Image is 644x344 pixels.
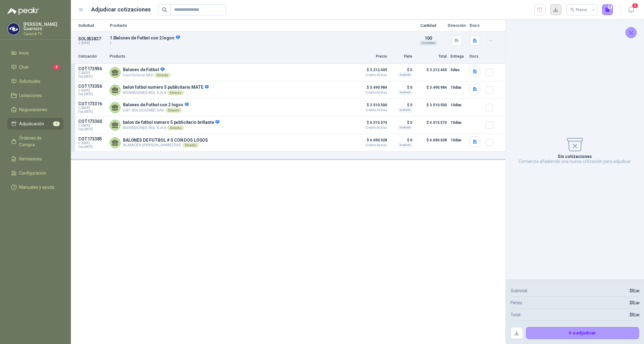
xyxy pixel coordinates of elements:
[630,299,639,306] p: $
[398,90,412,95] div: Incluido
[78,54,106,59] p: Cotización
[123,143,208,148] p: ALMACEN [PERSON_NAME] SAS
[19,50,29,56] span: Inicio
[391,84,412,91] p: $ 0
[425,36,432,41] span: 100
[19,64,28,71] span: Chat
[416,136,447,149] p: $ 4.690.028
[398,72,412,77] div: Incluido
[19,135,58,148] span: Órdenes de Compra
[19,92,42,99] span: Licitaciones
[391,136,412,144] p: $ 0
[511,299,522,306] p: Fletes
[123,125,219,130] p: INVERSIONES ROL S.A.S
[110,23,409,27] p: Producto
[7,75,63,87] a: Solicitudes
[7,61,63,73] a: Chat2
[78,71,106,75] span: C: [DATE]
[511,287,527,294] p: Subtotal
[154,73,171,78] div: Directo
[526,327,639,339] button: Ir a adjudicar
[167,90,184,95] div: Directo
[558,154,592,159] p: Sin cotizaciones
[78,89,106,92] span: C: [DATE]
[7,132,63,151] a: Órdenes de Compra
[78,124,106,127] span: C: [DATE]
[78,136,106,141] p: COT173385
[470,23,482,27] p: Docs
[626,27,637,38] button: Cerrar
[391,66,412,74] p: $ 0
[450,136,466,144] p: 10 días
[8,23,19,35] img: Company Logo
[19,156,42,162] span: Remisiones
[632,312,639,317] span: 0
[78,101,106,106] p: COT173316
[123,90,209,95] p: INVERSIONES ROL S.A.S
[413,23,444,27] p: Cantidad
[23,32,63,36] p: Caracol TV
[78,145,106,149] span: Exp: [DATE]
[110,35,409,41] p: 1 | Balones de Futbol con 2 logos
[391,119,412,126] p: $ 0
[78,66,106,71] p: COT172956
[602,4,613,15] button: 0
[391,101,412,109] p: $ 0
[356,101,387,112] p: $ 3.510.500
[450,101,466,109] p: 10 días
[450,66,466,74] p: 5 días
[470,54,482,59] p: Docs
[7,90,63,101] a: Licitaciones
[398,125,412,130] div: Incluido
[356,119,387,129] p: $ 4.515.574
[398,143,412,148] div: Incluido
[356,136,387,147] p: $ 4.690.028
[123,73,171,78] p: Cool School SAS
[7,153,63,165] a: Remisiones
[78,36,106,41] p: SOL053837
[123,108,189,113] p: C&T SOLUCIONES SAS
[356,74,387,77] span: Crédito 30 días
[78,84,106,89] p: COT173356
[19,184,54,191] span: Manuales y ayuda
[450,119,466,126] p: 10 días
[123,85,209,90] p: balon futbol numero 5 publicitario MATE
[634,313,639,317] span: ,00
[110,41,409,47] p: 1
[356,126,387,129] span: Crédito 60 días
[123,120,219,125] p: balon de futbol numero 5 publicitario brillante
[78,92,106,96] span: Exp: [DATE]
[416,84,447,96] p: $ 3.490.984
[632,288,639,293] span: 0
[511,311,520,318] p: Total
[53,121,60,126] span: 1
[110,54,353,59] p: Producto
[391,54,412,59] p: Flete
[570,5,588,14] div: Precio
[450,54,466,59] p: Entrega
[356,54,387,59] p: Precio
[7,104,63,115] a: Negociaciones
[78,106,106,110] span: C: [DATE]
[519,159,631,164] p: Comienza añadiendo una nueva cotización para adjudicar
[450,84,466,91] p: 10 días
[7,7,39,15] img: Logo peakr
[416,101,447,114] p: $ 3.510.500
[356,109,387,112] span: Crédito 30 días
[416,66,447,79] p: $ 3.212.405
[19,78,40,85] span: Solicitudes
[416,54,447,59] p: Total
[91,5,151,14] h1: Adjudicar cotizaciones
[123,138,208,143] p: BALONES DE FUTBOL # 5 CON DOS LOGOS
[398,107,412,112] div: Incluido
[356,144,387,147] span: Crédito 60 días
[78,119,106,124] p: COT173360
[53,65,60,70] span: 2
[626,4,637,15] button: 5
[19,106,47,113] span: Negociaciones
[78,110,106,114] span: Exp: [DATE]
[19,170,46,176] span: Configuración
[7,118,63,130] a: Adjudicación1
[78,127,106,131] span: Exp: [DATE]
[78,75,106,79] span: Exp: [DATE]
